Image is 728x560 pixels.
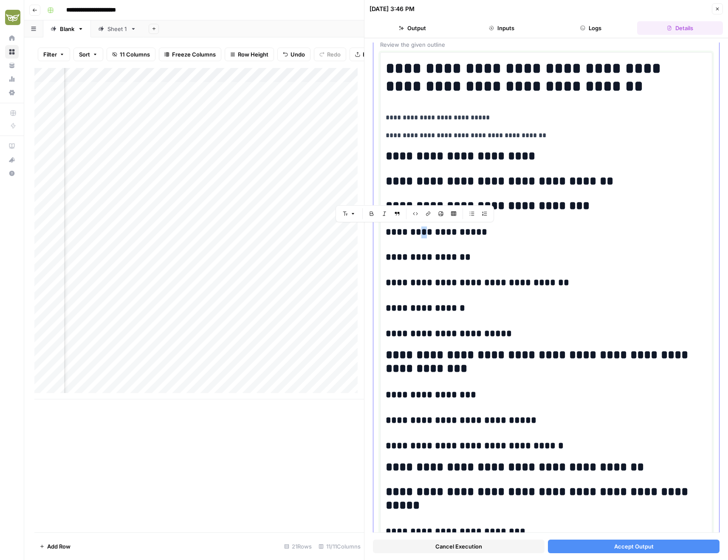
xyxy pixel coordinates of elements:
[548,21,634,35] button: Logs
[637,21,723,35] button: Details
[47,542,71,551] span: Add Row
[614,542,654,551] span: Accept Output
[370,5,415,13] div: [DATE] 3:46 PM
[373,540,545,553] button: Cancel Execution
[5,167,19,180] button: Help + Support
[60,25,74,33] div: Blank
[5,59,19,72] a: Your Data
[350,48,398,61] button: Export CSV
[43,20,91,37] a: Blank
[5,72,19,86] a: Usage
[172,50,216,59] span: Freeze Columns
[380,40,712,49] span: Review the given outline
[225,48,274,61] button: Row Height
[277,48,310,61] button: Undo
[107,48,155,61] button: 11 Columns
[5,153,19,167] button: What's new?
[107,25,127,33] div: Sheet 1
[5,86,19,99] a: Settings
[291,50,305,59] span: Undo
[238,50,268,59] span: Row Height
[6,153,18,166] div: What's new?
[314,48,346,61] button: Redo
[281,540,315,553] div: 21 Rows
[327,50,341,59] span: Redo
[435,542,482,551] span: Cancel Execution
[5,45,19,59] a: Browse
[38,48,70,61] button: Filter
[159,48,221,61] button: Freeze Columns
[43,50,57,59] span: Filter
[5,10,20,25] img: Evergreen Media Logo
[79,50,90,59] span: Sort
[91,20,144,37] a: Sheet 1
[459,21,545,35] button: Inputs
[34,540,76,553] button: Add Row
[73,48,103,61] button: Sort
[315,540,364,553] div: 11/11 Columns
[370,21,455,35] button: Output
[5,7,19,28] button: Workspace: Evergreen Media
[5,31,19,45] a: Home
[5,139,19,153] a: AirOps Academy
[120,50,150,59] span: 11 Columns
[548,540,720,553] button: Accept Output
